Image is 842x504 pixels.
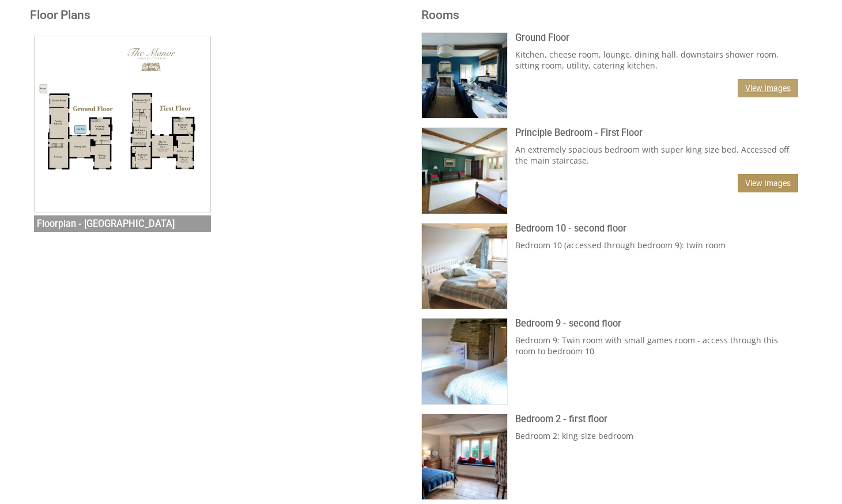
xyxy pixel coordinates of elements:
[738,174,798,192] a: View Images
[422,319,508,404] img: Bedroom 9 - second floor
[34,215,212,232] h3: Floorplan - [GEOGRAPHIC_DATA]
[515,49,798,71] p: Kitchen, cheese room, lounge, dining hall, downstairs shower room, sitting room, utility, caterin...
[515,32,798,43] h3: Ground Floor
[30,8,407,22] h2: Floor Plans
[515,335,798,357] p: Bedroom 9: Twin room with small games room - access through this room to bedroom 10
[422,223,508,309] img: Bedroom 10 - second floor
[515,223,798,234] h3: Bedroom 10 - second floor
[515,144,798,166] p: An extremely spacious bedroom with super king size bed, Accessed off the main staircase.
[738,79,798,97] a: View Images
[422,128,508,214] img: Principle Bedroom - First Floor
[34,36,212,213] img: Floorplan - The Manor
[515,127,798,138] h3: Principle Bedroom - First Floor
[422,414,508,500] img: Bedroom 2 - first floor
[421,8,799,22] h2: Rooms
[515,430,798,441] p: Bedroom 2: king-size bedroom
[422,33,508,119] img: Ground Floor
[515,414,798,425] h3: Bedroom 2 - first floor
[515,318,798,329] h3: Bedroom 9 - second floor
[515,240,798,251] p: Bedroom 10 (accessed through bedroom 9): twin room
